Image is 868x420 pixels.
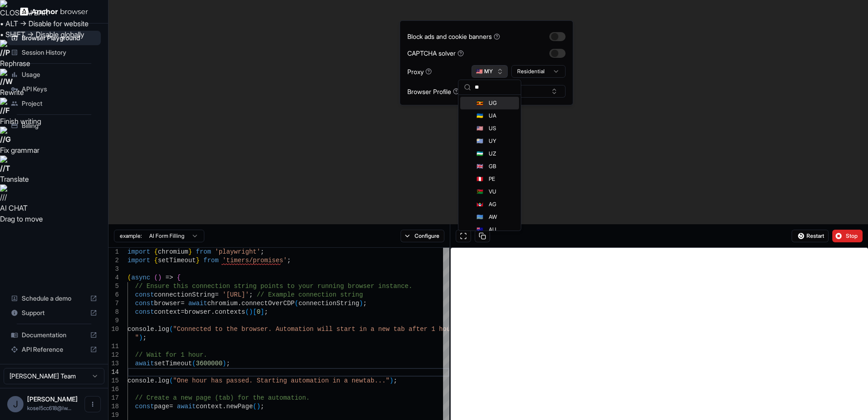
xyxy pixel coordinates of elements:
[846,232,859,240] span: Stop
[158,326,169,333] span: log
[120,232,142,240] span: example:
[363,300,367,307] span: ;
[108,394,119,402] div: 17
[215,248,260,255] span: 'playwright'
[222,257,287,264] span: 'timers/promises'
[108,308,119,316] div: 8
[260,248,264,255] span: ;
[363,377,390,384] span: tab..."
[287,257,291,264] span: ;
[295,300,298,307] span: (
[127,257,150,264] span: import
[257,403,260,410] span: )
[226,403,253,410] span: newPage
[135,360,154,367] span: await
[108,282,119,291] div: 5
[173,377,363,384] span: "One hour has passed. Starting automation in a new
[154,274,158,281] span: (
[143,334,146,341] span: ;
[253,308,256,316] span: [
[241,300,295,307] span: connectOverCDP
[154,326,158,333] span: .
[7,328,101,342] div: Documentation
[139,334,142,341] span: )
[456,230,471,242] button: Open in full screen
[158,274,161,281] span: )
[363,326,458,333] span: n a new tab after 1 hour.
[108,274,119,282] div: 4
[108,359,119,368] div: 13
[7,291,101,306] div: Schedule a demo
[108,299,119,308] div: 7
[135,308,154,316] span: const
[390,377,393,384] span: )
[154,300,181,307] span: browser
[807,232,824,240] span: Restart
[154,248,158,255] span: {
[135,300,154,307] span: const
[181,300,184,307] span: =
[127,377,154,384] span: console
[135,334,139,341] span: "
[154,291,215,298] span: connectionString
[165,274,173,281] span: =>
[22,308,86,317] span: Support
[135,394,310,401] span: // Create a new page (tab) for the automation.
[188,248,192,255] span: }
[27,395,78,403] span: John U.
[192,360,196,367] span: (
[249,291,253,298] span: ;
[177,403,196,410] span: await
[108,248,119,256] div: 1
[158,377,169,384] span: log
[203,257,219,264] span: from
[184,308,211,316] span: browser
[196,248,211,255] span: from
[154,308,181,316] span: context
[215,308,245,316] span: contexts
[22,330,86,340] span: Documentation
[7,396,24,412] div: J
[832,230,863,242] button: Stop
[298,300,359,307] span: connectionString
[169,326,173,333] span: (
[108,291,119,299] div: 6
[264,308,268,316] span: ;
[207,300,237,307] span: chromium
[154,377,158,384] span: .
[476,226,483,233] span: 🇦🇺
[108,377,119,385] div: 15
[108,265,119,274] div: 3
[154,257,158,264] span: {
[135,291,154,298] span: const
[226,360,230,367] span: ;
[131,274,150,281] span: async
[108,402,119,411] div: 18
[85,396,101,412] button: Open menu
[169,377,173,384] span: (
[127,274,131,281] span: (
[158,248,188,255] span: chromium
[108,351,119,359] div: 12
[27,405,71,411] span: kosel5cc618@lwl.underseagolf.com
[154,360,192,367] span: setTimeout
[158,257,196,264] span: setTimeout
[108,325,119,334] div: 10
[173,326,363,333] span: "Connected to the browser. Automation will start i
[359,300,363,307] span: )
[238,300,241,307] span: .
[135,283,325,290] span: // Ensure this connection string points to your ru
[401,230,444,242] button: Configure
[211,308,215,316] span: .
[169,403,173,410] span: =
[22,294,86,303] span: Schedule a demo
[792,230,829,242] button: Restart
[393,377,397,384] span: ;
[196,257,199,264] span: }
[253,403,256,410] span: (
[260,403,264,410] span: ;
[154,403,170,410] span: page
[196,403,222,410] span: context
[489,226,496,233] span: AU
[177,274,180,281] span: {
